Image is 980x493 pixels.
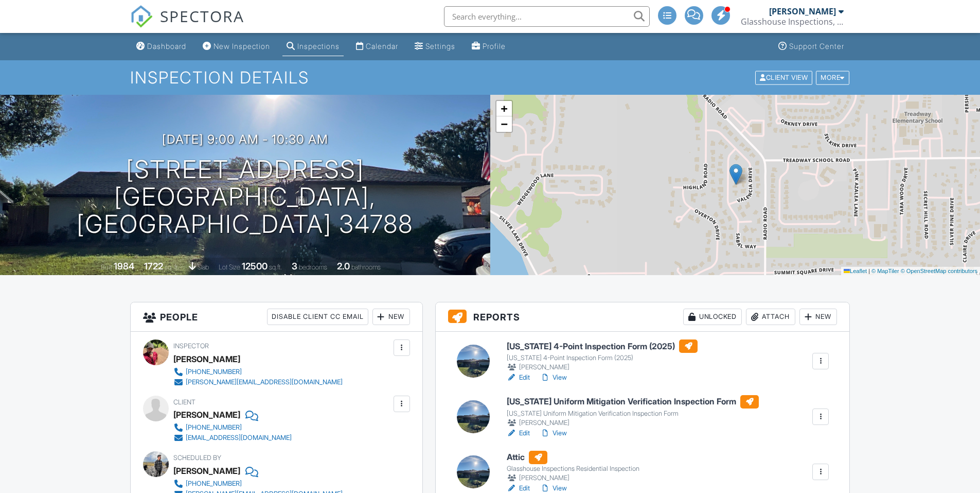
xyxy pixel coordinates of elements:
a: Client View [754,73,815,81]
div: [PERSON_NAME] [173,351,240,367]
div: Glasshouse Inspections Residential Inspection [507,465,639,473]
a: [PHONE_NUMBER] [173,367,343,377]
div: Profile [483,42,506,50]
div: New [372,309,410,325]
div: Support Center [789,42,844,50]
span: SPECTORA [160,5,244,27]
a: Inspections [282,37,344,56]
a: [US_STATE] Uniform Mitigation Verification Inspection Form [US_STATE] Uniform Mitigation Verifica... [507,395,759,428]
img: Marker [729,164,742,185]
a: [EMAIL_ADDRESS][DOMAIN_NAME] [173,433,292,443]
h3: [DATE] 9:00 am - 10:30 am [162,132,328,146]
a: [PHONE_NUMBER] [173,422,292,433]
h6: [US_STATE] 4-Point Inspection Form (2025) [507,339,698,353]
span: Scheduled By [173,454,221,462]
div: [US_STATE] Uniform Mitigation Verification Inspection Form [507,410,759,418]
a: [PERSON_NAME][EMAIL_ADDRESS][DOMAIN_NAME] [173,377,343,387]
a: [US_STATE] 4-Point Inspection Form (2025) [US_STATE] 4-Point Inspection Form (2025) [PERSON_NAME] [507,339,698,372]
a: View [540,428,567,438]
div: Glasshouse Inspections, LLC [741,16,844,27]
img: The Best Home Inspection Software - Spectora [130,5,153,28]
h1: Inspection Details [130,69,850,87]
h6: [US_STATE] Uniform Mitigation Verification Inspection Form [507,395,759,409]
a: © OpenStreetMap contributors [901,268,977,274]
span: Inspector [173,342,209,350]
a: Profile [468,37,510,56]
div: Calendar [366,42,398,50]
div: [PHONE_NUMBER] [186,368,242,376]
a: [PHONE_NUMBER] [173,479,343,489]
span: − [501,117,507,130]
span: Lot Size [219,263,240,271]
a: Zoom in [496,101,512,116]
a: Edit [507,428,530,438]
div: [EMAIL_ADDRESS][DOMAIN_NAME] [186,434,292,442]
div: 1984 [114,261,134,271]
a: © MapTiler [871,268,899,274]
span: sq. ft. [165,263,179,271]
div: Dashboard [147,42,186,50]
div: New [799,309,837,325]
div: 1722 [144,261,163,271]
a: Zoom out [496,116,512,132]
h3: People [131,302,422,332]
div: New Inspection [213,42,270,50]
div: [PERSON_NAME] [173,407,240,422]
span: + [501,102,507,115]
a: SPECTORA [130,14,244,36]
div: [PHONE_NUMBER] [186,480,242,488]
div: More [816,71,849,84]
div: [PHONE_NUMBER] [186,423,242,432]
span: Built [101,263,112,271]
div: Settings [425,42,455,50]
span: sq.ft. [269,263,282,271]
span: bedrooms [299,263,327,271]
div: [PERSON_NAME] [507,362,698,372]
h1: [STREET_ADDRESS] [GEOGRAPHIC_DATA], [GEOGRAPHIC_DATA] 34788 [16,156,474,237]
div: [PERSON_NAME][EMAIL_ADDRESS][DOMAIN_NAME] [186,378,343,386]
a: Edit [507,372,530,383]
div: [US_STATE] 4-Point Inspection Form (2025) [507,354,698,362]
span: | [868,268,870,274]
a: Calendar [352,37,402,56]
a: Dashboard [132,37,190,56]
input: Search everything... [444,6,650,27]
span: Client [173,398,195,406]
div: 12500 [242,261,268,271]
div: Attach [746,309,795,325]
a: Support Center [774,37,848,56]
div: Disable Client CC Email [267,309,368,325]
div: Unlocked [683,309,742,325]
span: bathrooms [351,263,381,271]
div: 2.0 [337,261,350,271]
div: [PERSON_NAME] [769,6,836,16]
span: slab [198,263,209,271]
div: 3 [292,261,297,271]
a: Leaflet [844,268,867,274]
a: Settings [411,37,459,56]
div: [PERSON_NAME] [507,418,759,428]
a: View [540,372,567,383]
div: Client View [755,71,812,84]
a: New Inspection [199,37,274,56]
div: Inspections [297,42,340,50]
div: [PERSON_NAME] [507,473,639,483]
h3: Reports [436,302,850,332]
div: [PERSON_NAME] [173,463,240,479]
a: Attic Glasshouse Inspections Residential Inspection [PERSON_NAME] [507,451,639,484]
h6: Attic [507,451,639,464]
